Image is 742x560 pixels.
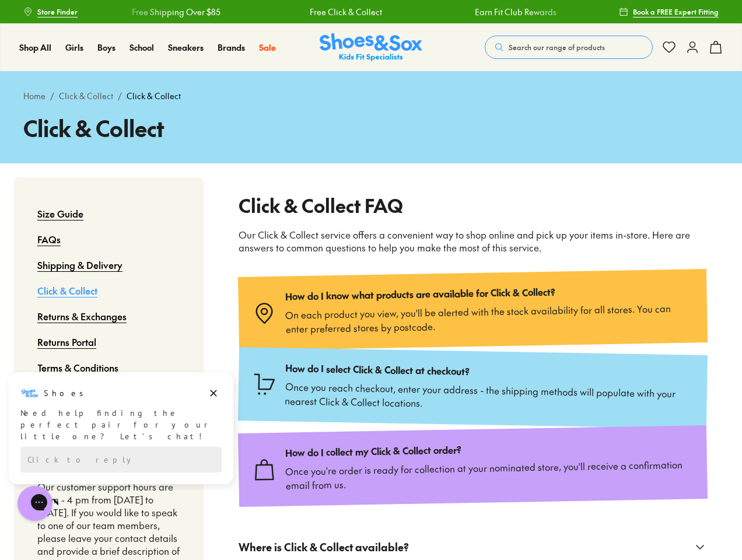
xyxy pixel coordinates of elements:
[259,41,276,54] a: Sale
[253,372,276,396] img: Type_cart.svg
[37,201,83,226] a: Size Guide
[23,90,719,102] div: / /
[285,457,694,492] p: Once you're order is ready for collection at your nominated store, you'll receive a confirmation ...
[320,33,422,62] a: Shoes & Sox
[218,41,245,53] span: Brands
[19,41,51,53] span: Shop All
[23,90,45,102] a: Home
[320,33,422,62] img: SNS_Logo_Responsive.svg
[37,329,96,355] a: Returns Portal
[23,111,719,145] h1: Click & Collect
[285,283,692,303] p: How do I know what products are available for Click & Collect?
[468,6,550,18] a: Earn Fit Club Rewards
[239,229,707,254] p: Our Click & Collect service offers a convenient way to shop online and pick up your items in-stor...
[12,482,58,525] iframe: Gorgias live chat messenger
[253,302,276,325] img: Type_pin-location.svg
[23,1,78,22] a: Store Finder
[37,355,118,380] a: Terms & Conditions
[129,41,154,53] span: School
[20,37,222,72] div: Need help finding the perfect pair for your little one? Let’s chat!
[37,278,97,303] a: Click & Collect
[485,36,653,59] button: Search our range of products
[9,13,233,72] div: Message from Shoes. Need help finding the perfect pair for your little one? Let’s chat!
[20,13,39,32] img: Shoes logo
[285,439,692,459] p: How do I collect my Click & Collect order?
[37,6,78,17] span: Store Finder
[619,1,719,22] a: Book a FREE Expert Fitting
[633,6,719,17] span: Book a FREE Expert Fitting
[59,90,113,102] a: Click & Collect
[97,41,116,53] span: Boys
[168,41,204,54] a: Sneakers
[20,76,222,102] div: Reply to the campaigns
[126,6,215,18] a: Free Shipping Over $85
[259,41,276,53] span: Sale
[37,303,127,329] a: Returns & Exchanges
[97,41,116,54] a: Boys
[239,191,707,219] h2: Click & Collect FAQ
[127,90,181,102] span: Click & Collect
[285,362,693,381] p: How do I select Click & Collect at checkout?
[253,458,276,482] img: Type_bag.svg
[9,2,233,114] div: Campaign message
[44,17,90,29] h3: Shoes
[19,41,51,54] a: Shop All
[303,6,376,18] a: Free Click & Collect
[218,41,245,54] a: Brands
[65,41,83,54] a: Girls
[509,42,605,52] span: Search our range of products
[129,41,154,54] a: School
[65,41,83,53] span: Girls
[168,41,204,53] span: Sneakers
[205,15,222,31] button: Dismiss campaign
[285,300,694,335] p: On each product you view, you'll be alerted with the stock availability for all stores. You can e...
[37,252,123,278] a: Shipping & Delivery
[37,226,61,252] a: FAQs
[285,379,693,414] p: Once you reach checkout, enter your address - the shipping methods will populate with your neares...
